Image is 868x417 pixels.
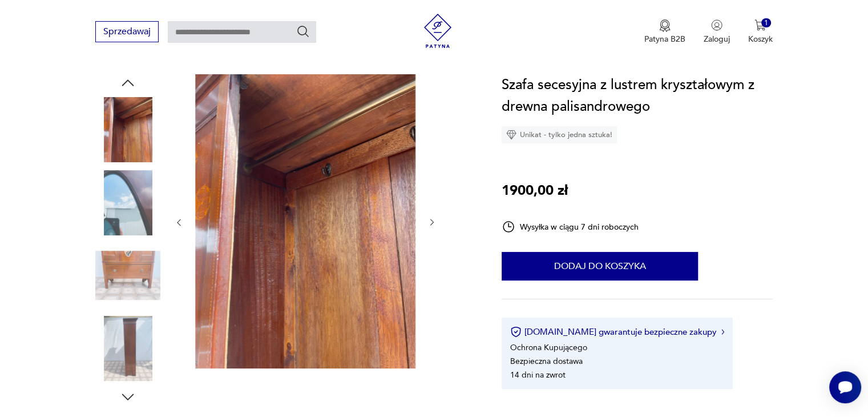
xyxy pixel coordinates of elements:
[644,19,685,45] a: Ikona medaluPatyna B2B
[502,180,568,202] p: 1900,00 zł
[502,126,617,143] div: Unikat - tylko jedna sztuka!
[95,243,160,308] img: Zdjęcie produktu Szafa secesyjna z lustrem kryształowym z drewna palisandrowego
[510,370,566,380] li: 14 dni na zwrot
[502,252,698,280] button: Dodaj do koszyka
[704,19,730,45] button: Zaloguj
[195,74,415,368] img: Zdjęcie produktu Szafa secesyjna z lustrem kryształowym z drewna palisandrowego
[421,14,455,48] img: Patyna - sklep z meblami i dekoracjami vintage
[748,34,773,45] p: Koszyk
[95,29,159,37] a: Sprzedawaj
[506,130,516,140] img: Ikona diamentu
[95,316,160,381] img: Zdjęcie produktu Szafa secesyjna z lustrem kryształowym z drewna palisandrowego
[721,329,725,335] img: Ikona strzałki w prawo
[296,25,310,38] button: Szukaj
[502,220,639,234] div: Wysyłka w ciągu 7 dni roboczych
[510,356,583,367] li: Bezpieczna dostawa
[711,19,722,31] img: Ikonka użytkownika
[754,19,766,31] img: Ikona koszyka
[644,19,685,45] button: Patyna B2B
[659,19,671,32] img: Ikona medalu
[748,19,773,45] button: 1Koszyk
[510,326,522,338] img: Ikona certyfikatu
[761,18,771,28] div: 1
[95,97,160,162] img: Zdjęcie produktu Szafa secesyjna z lustrem kryształowym z drewna palisandrowego
[704,34,730,45] p: Zaloguj
[510,342,587,353] li: Ochrona Kupującego
[95,21,159,42] button: Sprzedawaj
[510,326,724,338] button: [DOMAIN_NAME] gwarantuje bezpieczne zakupy
[644,34,685,45] p: Patyna B2B
[502,74,773,118] h1: Szafa secesyjna z lustrem kryształowym z drewna palisandrowego
[95,170,160,235] img: Zdjęcie produktu Szafa secesyjna z lustrem kryształowym z drewna palisandrowego
[829,371,861,403] iframe: Smartsupp widget button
